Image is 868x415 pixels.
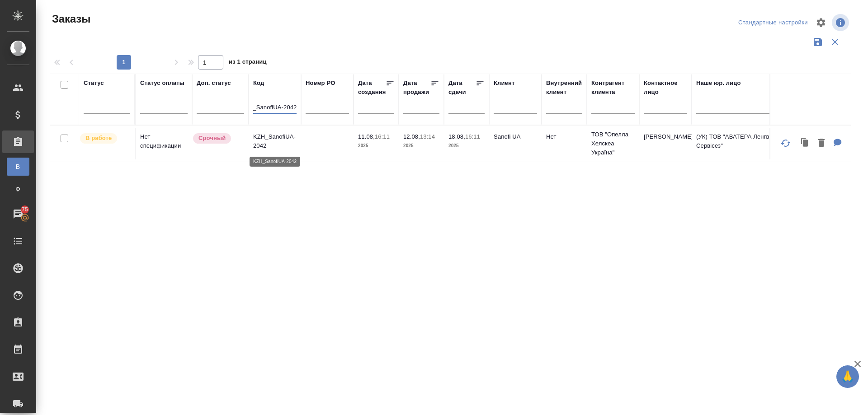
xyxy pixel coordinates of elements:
[11,185,25,194] span: Ф
[403,79,430,97] div: Дата продажи
[11,162,25,171] span: В
[797,134,814,153] button: Клонировать
[403,141,439,150] p: 2025
[16,205,33,214] span: 75
[229,56,267,70] span: из 1 страниц
[814,134,829,153] button: Удалить
[448,141,485,150] p: 2025
[306,79,335,88] div: Номер PO
[736,16,810,30] div: split button
[198,134,226,143] p: Срочный
[591,79,635,97] div: Контрагент клиента
[826,33,844,51] button: Сбросить фильтры
[696,79,741,88] div: Наше юр. лицо
[639,128,692,159] td: [PERSON_NAME]
[546,79,582,97] div: Внутренний клиент
[253,79,264,88] div: Код
[644,79,687,97] div: Контактное лицо
[448,133,465,140] p: 18.08,
[253,132,297,150] p: KZH_SanofiUA-2042
[809,33,826,51] button: Сохранить фильтры
[832,14,851,31] span: Посмотреть информацию
[84,79,104,88] div: Статус
[140,79,184,88] div: Статус оплаты
[7,180,29,198] a: Ф
[50,12,90,26] span: Заказы
[836,365,859,388] button: 🙏
[591,130,635,157] p: ТОВ "Опелла Хелскеа Україна"
[448,79,476,97] div: Дата сдачи
[494,132,537,141] p: Sanofi UA
[136,128,192,159] td: Нет спецификации
[465,133,480,140] p: 16:11
[494,79,514,88] div: Клиент
[85,134,112,143] p: В работе
[358,141,394,150] p: 2025
[546,132,582,141] p: Нет
[403,133,420,140] p: 12.08,
[810,12,832,33] span: Настроить таблицу
[375,133,390,140] p: 16:11
[358,79,386,97] div: Дата создания
[420,133,435,140] p: 13:14
[79,132,130,145] div: Выставляет ПМ после принятия заказа от КМа
[358,133,375,140] p: 11.08,
[2,203,34,225] a: 75
[7,158,29,176] a: В
[775,132,797,154] button: Обновить
[192,132,244,145] div: Выставляется автоматически, если на указанный объем услуг необходимо больше времени в стандартном...
[197,79,231,88] div: Доп. статус
[840,367,855,386] span: 🙏
[692,128,800,159] td: (УК) ТОВ "АВАТЕРА Ленгвідж Сервісез"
